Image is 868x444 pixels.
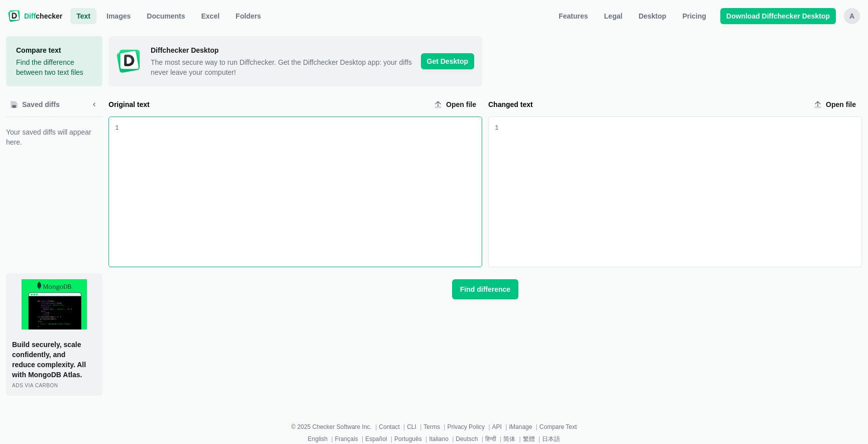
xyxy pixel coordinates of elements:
label: Original text [108,99,426,109]
a: Download Diffchecker Desktop [720,8,836,24]
button: Minimize sidebar [86,96,102,113]
a: Diffchecker [8,8,62,24]
span: Desktop [636,11,668,21]
img: Diffchecker Desktop icon [117,49,141,73]
a: Português [394,435,422,442]
a: Documents [141,8,191,24]
span: The most secure way to run Diffchecker. Get the Diffchecker Desktop app: your diffs never leave y... [151,57,413,77]
span: Get Desktop [421,53,474,69]
a: Legal [598,8,629,24]
span: checker [24,11,62,21]
div: Changed text input [499,117,861,267]
a: iManage [509,423,532,430]
a: Privacy Policy [447,423,485,430]
a: Italiano [429,435,449,442]
span: Folders [234,11,263,21]
a: API [492,423,502,430]
a: English [308,435,328,442]
a: Excel [195,8,226,24]
div: 1 [115,123,119,133]
span: Diff [24,12,36,20]
a: Pricing [676,8,712,24]
p: Find the difference between two text files [16,57,92,77]
span: ads via Carbon [12,383,58,388]
label: Changed text [488,99,806,109]
a: Français [335,435,358,442]
a: हिन्दी [485,435,496,442]
span: Diffchecker Desktop [151,45,413,55]
a: Deutsch [456,435,478,442]
button: Find difference [452,279,518,299]
p: Build securely, scale confidently, and reduce complexity. All with MongoDB Atlas. [12,340,96,380]
a: Features [553,8,594,24]
span: Download Diffchecker Desktop [724,11,832,21]
div: Original text input [119,117,482,267]
span: Documents [145,11,187,21]
span: Pricing [680,11,708,21]
h1: Compare text [16,45,92,55]
a: 简体 [503,435,515,442]
a: Diffchecker Desktop iconDiffchecker Desktop The most secure way to run Diffchecker. Get the Diffc... [108,36,482,86]
a: Build securely, scale confidently, and reduce complexity. All with MongoDB Atlas.ads via Carbon [6,273,102,396]
li: © 2025 Checker Software Inc. [291,422,379,432]
span: Open file [444,99,478,109]
span: Images [104,11,133,21]
label: Changed text upload [810,96,862,113]
button: A [844,8,860,24]
img: Diffchecker logo [8,10,20,22]
div: 1 [495,123,499,133]
a: CLI [407,423,416,430]
a: Compare Text [539,423,577,430]
a: Text [70,8,96,24]
span: Open file [824,99,858,109]
span: Text [74,11,92,21]
a: 日本語 [542,435,560,442]
a: Terms [423,423,440,430]
label: Original text upload [430,96,482,113]
span: Your saved diffs will appear here. [6,127,102,147]
a: 繁體 [523,435,535,442]
span: Excel [199,11,222,21]
span: Features [557,11,590,21]
a: Desktop [632,8,672,24]
a: Images [100,8,137,24]
a: Contact [379,423,399,430]
img: undefined icon [22,279,87,329]
span: Find difference [458,284,512,294]
span: Saved diffs [20,99,62,109]
button: Folders [230,8,267,24]
span: Legal [602,11,625,21]
a: Español [365,435,387,442]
